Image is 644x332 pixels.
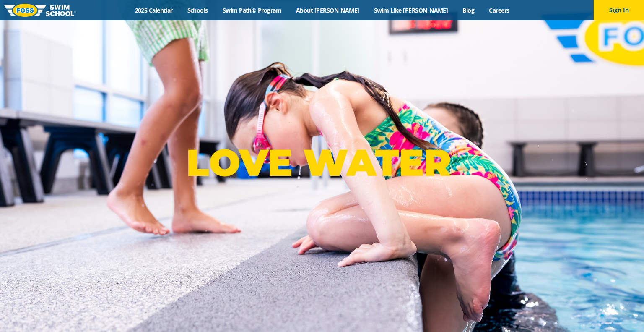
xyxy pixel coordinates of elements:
a: Blog [455,6,482,14]
a: Careers [482,6,517,14]
a: Swim Like [PERSON_NAME] [366,6,455,14]
a: Schools [180,6,215,14]
a: About [PERSON_NAME] [289,6,367,14]
p: LOVE WATER [186,140,457,185]
a: Swim Path® Program [215,6,288,14]
a: 2025 Calendar [127,6,180,14]
sup: ® [451,149,457,159]
img: FOSS Swim School Logo [4,4,76,17]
